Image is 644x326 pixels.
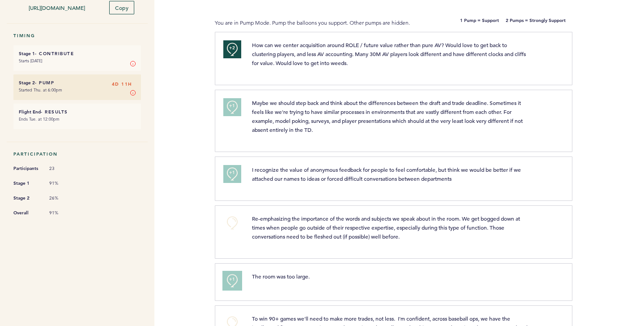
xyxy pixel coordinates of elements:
button: Copy [109,1,134,14]
span: Re-emphasizing the importance of the words and subjects we speak about in the room. We get bogged... [252,215,521,240]
span: Maybe we should step back and think about the differences between the draft and trade deadline. S... [252,99,524,133]
span: 23 [49,165,76,172]
span: +1 [229,275,235,284]
h6: - Results [19,109,136,115]
span: Overall [13,209,40,217]
button: +1 [223,98,241,116]
span: 26% [49,195,76,201]
small: Stage 1 [19,51,35,57]
button: +2 [223,40,241,58]
span: 91% [49,180,76,187]
span: The room was too large. [252,273,310,280]
span: 4D 11H [112,80,132,89]
span: Stage 1 [13,179,40,188]
b: 2 Pumps = Strongly Support [506,18,566,27]
h6: - Pump [19,80,136,86]
span: +2 [229,43,235,52]
span: I recognize the value of anonymous feedback for people to feel comfortable, but think we would be... [252,166,522,182]
span: +1 [229,101,235,110]
span: Participants [13,164,40,173]
button: +1 [223,165,241,183]
time: Started Thu. at 6:00pm [19,87,62,93]
span: How can we center acquisition around ROLE / future value rather than pure AV? Would love to get b... [252,41,527,66]
span: Stage 2 [13,194,40,203]
time: Starts [DATE] [19,58,42,64]
time: Ends Tue. at 12:00pm [19,116,60,122]
span: 91% [49,210,76,216]
small: Stage 2 [19,80,35,86]
p: You are in Pump Mode. Pump the balloons you support. Other pumps are hidden. [215,18,423,27]
h5: Participation [13,151,141,157]
span: Copy [115,4,128,11]
h5: Timing [13,33,141,39]
span: +1 [229,168,235,177]
h6: - Contribute [19,51,136,57]
button: +1 [223,272,241,290]
b: 1 Pump = Support [460,18,499,27]
small: Flight End [19,109,41,115]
